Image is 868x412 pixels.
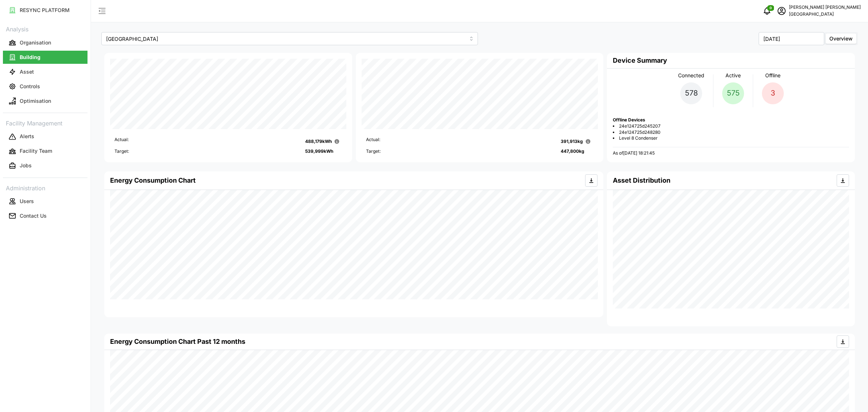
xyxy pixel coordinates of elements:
p: Facility Management [3,117,87,128]
button: schedule [774,4,789,18]
span: Overview [829,35,853,42]
p: Energy Consumption Chart Past 12 months [110,337,245,347]
a: Organisation [3,35,87,50]
p: [PERSON_NAME] [PERSON_NAME] [789,4,861,11]
p: Organisation [20,39,51,46]
p: Target: [114,148,129,155]
button: Building [3,51,87,64]
p: Analysis [3,23,87,34]
span: 24e124725d248280 [619,129,661,136]
input: Select Month [759,32,824,45]
p: 575 [727,88,740,99]
p: RESYNC PLATFORM [20,7,70,14]
button: Contact Us [3,209,87,222]
p: Building [20,54,40,61]
h4: Asset Distribution [613,176,670,185]
button: Optimisation [3,94,87,108]
p: Facility Team [20,147,52,155]
button: Asset [3,65,87,78]
button: notifications [760,4,774,18]
p: Alerts [20,133,34,140]
p: 578 [685,88,698,99]
p: 539,999 kWh [305,148,333,155]
a: Building [3,50,87,65]
a: Optimisation [3,94,87,108]
a: Contact Us [3,209,87,223]
button: Jobs [3,159,87,172]
p: Users [20,198,34,205]
p: 3 [771,88,775,99]
a: Jobs [3,159,87,173]
a: RESYNC PLATFORM [3,3,87,18]
a: Asset [3,65,87,79]
p: Actual: [366,136,380,147]
a: Facility Team [3,144,87,159]
p: Target: [366,148,381,155]
a: Controls [3,79,87,94]
button: RESYNC PLATFORM [3,4,87,17]
button: Organisation [3,36,87,49]
button: Users [3,195,87,208]
h4: Energy Consumption Chart [110,176,196,185]
a: Users [3,194,87,209]
p: [GEOGRAPHIC_DATA] [789,11,861,18]
p: Contact Us [20,212,47,219]
button: Controls [3,80,87,93]
button: Facility Team [3,145,87,158]
span: 24e124725d245207 [619,123,661,129]
p: 447,800 kg [561,148,584,155]
p: As of [DATE] 18:21:45 [613,150,655,156]
p: Offline Devices [613,117,849,123]
p: Administration [3,182,87,193]
p: Actual: [114,136,129,147]
a: Alerts [3,129,87,144]
p: Controls [20,83,40,90]
button: Alerts [3,130,87,143]
p: 488,179 kWh [305,138,332,145]
p: Connected [678,71,704,79]
p: Active [725,71,741,79]
p: Asset [20,68,34,75]
span: Level 8 Condenser [619,135,658,141]
p: Jobs [20,162,32,169]
p: 391,913 kg [561,138,583,145]
p: Optimisation [20,97,51,105]
p: Offline [765,71,781,79]
h4: Device Summary [613,56,667,65]
span: 0 [770,5,772,11]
